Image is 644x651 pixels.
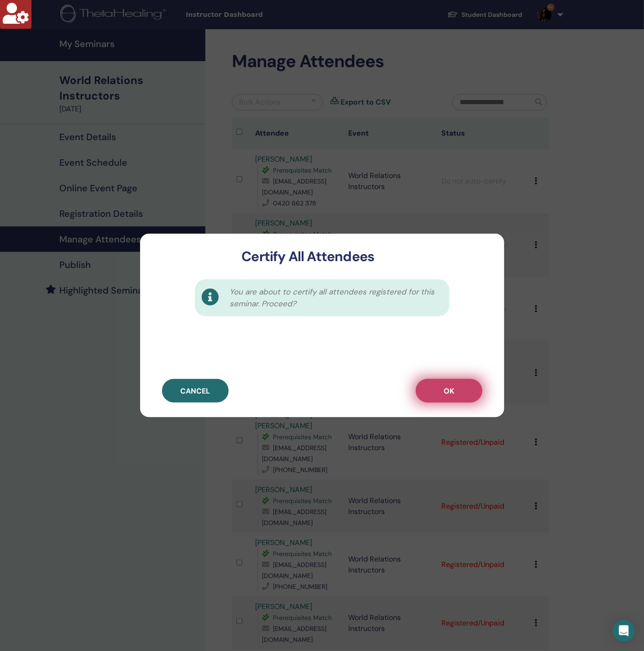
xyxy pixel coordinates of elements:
span: You are about to certify all attendees registered for this seminar. Proceed? [230,286,440,310]
div: Open Intercom Messenger [613,620,635,642]
h3: Certify All Attendees [155,248,462,265]
button: OK [416,379,482,403]
button: Cancel [162,379,229,403]
span: OK [444,386,454,396]
span: Cancel [180,386,210,396]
